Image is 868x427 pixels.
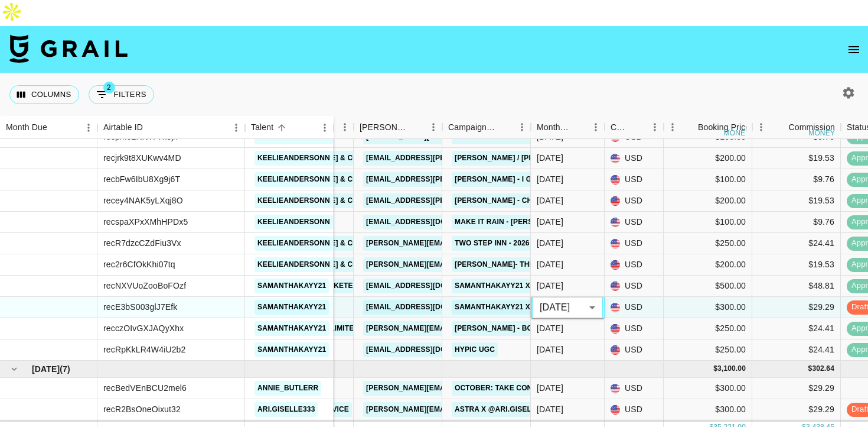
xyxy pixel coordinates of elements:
[254,381,321,396] a: annie_butlerr
[537,322,563,334] div: Sep '25
[336,118,354,136] button: Menu
[452,236,606,251] a: Two Step Inn - 2026 Line Up Announce
[537,152,563,164] div: Sep '25
[752,233,841,254] div: $24.41
[265,116,354,139] div: Client
[605,378,664,399] div: USD
[717,364,746,374] div: 3,100.00
[103,173,180,185] div: recbFw6IbU8Xg9j6T
[363,300,495,315] a: [EMAIL_ADDRESS][DOMAIN_NAME]
[812,364,834,374] div: 302.64
[245,116,334,139] div: Talent
[254,321,329,336] a: samanthakayy21
[254,279,329,293] a: samanthakayy21
[752,297,841,318] div: $29.29
[103,301,178,313] div: recE3bS003glJ7Efk
[452,381,640,396] a: October: Take Control of Your Hair Health
[646,118,664,136] button: Menu
[537,382,563,394] div: Oct '25
[254,151,333,166] a: keelieandersonn
[354,116,442,139] div: Booker
[452,342,498,357] a: Hypic UGC
[605,318,664,339] div: USD
[605,276,664,297] div: USD
[254,172,333,187] a: keelieandersonn
[664,254,752,276] div: $200.00
[629,119,646,135] button: Sort
[605,212,664,233] div: USD
[251,116,273,139] div: Talent
[788,116,835,139] div: Commission
[452,193,590,208] a: [PERSON_NAME] - Changed Things
[363,257,616,272] a: [PERSON_NAME][EMAIL_ADDRESS][PERSON_NAME][DOMAIN_NAME]
[363,342,495,357] a: [EMAIL_ADDRESS][DOMAIN_NAME]
[664,169,752,190] div: $100.00
[103,116,143,139] div: Airtable ID
[143,119,159,136] button: Sort
[254,257,333,272] a: keelieandersonn
[537,344,563,355] div: Sep '25
[842,38,866,62] button: open drawer
[605,254,664,276] div: USD
[605,116,664,139] div: Currency
[273,119,290,136] button: Sort
[605,148,664,169] div: USD
[363,279,495,293] a: [EMAIL_ADDRESS][DOMAIN_NAME]
[425,118,442,136] button: Menu
[103,237,181,249] div: recR7dzcCZdFiu3Vx
[681,119,698,135] button: Sort
[664,233,752,254] div: $250.00
[664,190,752,212] div: $200.00
[752,212,841,233] div: $9.76
[752,339,841,361] div: $24.41
[752,118,770,136] button: Menu
[664,318,752,339] div: $250.00
[537,403,563,415] div: Oct '25
[452,279,626,293] a: samanthakayy21 X [PERSON_NAME] Freely
[752,318,841,339] div: $24.41
[89,85,154,104] button: Show filters
[254,215,333,229] a: keelieandersonn
[664,297,752,318] div: $300.00
[254,402,318,417] a: ari.giselle333
[752,169,841,190] div: $9.76
[103,403,181,415] div: recR2BsOneOixut32
[103,195,183,206] div: recey4NAK5yLXqj8O
[605,297,664,318] div: USD
[537,258,563,270] div: Sep '25
[254,342,329,357] a: samanthakayy21
[664,399,752,420] div: $300.00
[537,237,563,249] div: Sep '25
[452,151,706,166] a: [PERSON_NAME] / [PERSON_NAME] - Freedom (Radio Mix) Phase 2
[752,148,841,169] div: $19.53
[254,236,333,251] a: keelieandersonn
[605,233,664,254] div: USD
[537,216,563,228] div: Sep '25
[363,172,556,187] a: [EMAIL_ADDRESS][PERSON_NAME][DOMAIN_NAME]
[316,119,334,137] button: Menu
[360,116,408,139] div: [PERSON_NAME]
[103,216,188,228] div: recspaXPxXMhHPDx5
[363,193,556,208] a: [EMAIL_ADDRESS][PERSON_NAME][DOMAIN_NAME]
[97,116,245,139] div: Airtable ID
[47,119,64,136] button: Sort
[698,116,750,139] div: Booking Price
[103,82,115,93] span: 2
[452,257,700,272] a: [PERSON_NAME]- The Night the Lights Went Out in [US_STATE]
[531,116,605,139] div: Month Due
[513,118,531,136] button: Menu
[32,363,60,375] span: [DATE]
[605,399,664,420] div: USD
[537,280,563,292] div: Sep '25
[227,119,245,137] button: Menu
[452,402,589,417] a: Astra x @ari.giselle333 - Term 2
[363,236,616,251] a: [PERSON_NAME][EMAIL_ADDRESS][PERSON_NAME][DOMAIN_NAME]
[752,190,841,212] div: $19.53
[664,148,752,169] div: $200.00
[448,116,497,139] div: Campaign (Type)
[752,378,841,399] div: $29.29
[724,130,750,137] div: money
[363,215,495,229] a: [EMAIL_ADDRESS][DOMAIN_NAME]
[537,195,563,206] div: Sep '25
[752,254,841,276] div: $19.53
